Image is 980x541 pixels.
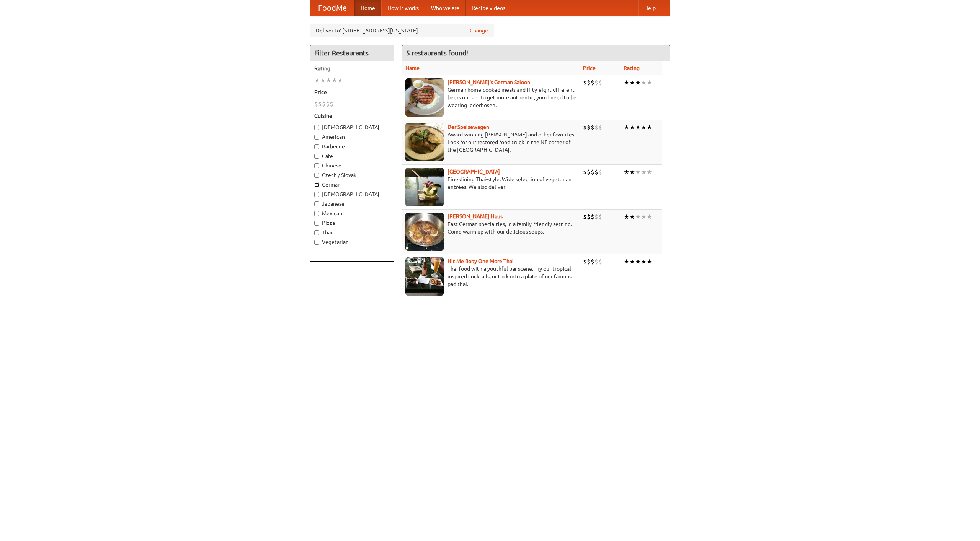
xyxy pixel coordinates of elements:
li: ★ [629,213,635,221]
li: ★ [629,78,635,87]
input: [DEMOGRAPHIC_DATA] [314,192,319,197]
a: Price [583,65,596,71]
label: [DEMOGRAPHIC_DATA] [314,190,390,198]
li: $ [322,100,326,108]
li: $ [591,168,595,176]
li: ★ [641,123,647,132]
label: Czech / Slovak [314,171,390,179]
li: ★ [629,257,635,266]
input: Barbecue [314,144,319,149]
li: $ [598,168,602,176]
li: ★ [624,213,629,221]
h5: Rating [314,65,390,72]
a: Name [405,65,420,71]
label: Thai [314,229,390,236]
label: German [314,181,390,188]
li: $ [314,100,318,108]
li: $ [591,78,595,87]
input: [DEMOGRAPHIC_DATA] [314,125,319,130]
li: ★ [641,213,647,221]
input: Czech / Slovak [314,173,319,178]
li: ★ [641,257,647,266]
li: ★ [647,78,652,87]
label: Chinese [314,162,390,169]
label: Pizza [314,219,390,227]
h4: Filter Restaurants [310,45,394,61]
label: Barbecue [314,143,390,150]
input: Mexican [314,211,319,216]
img: babythai.jpg [405,257,444,296]
li: $ [587,78,591,87]
p: Award-winning [PERSON_NAME] and other favorites. Look for our restored food truck in the NE corne... [405,131,577,154]
img: speisewagen.jpg [405,123,444,161]
li: $ [595,123,598,132]
ng-pluralize: 5 restaurants found! [406,49,468,57]
li: $ [598,123,602,132]
li: ★ [647,213,652,221]
label: American [314,133,390,141]
p: East German specialties, in a family-friendly setting. Come warm up with our delicious soups. [405,220,577,236]
li: ★ [624,168,629,176]
li: $ [583,123,587,132]
li: ★ [641,168,647,176]
li: $ [583,257,587,266]
img: satay.jpg [405,168,444,206]
li: ★ [635,168,641,176]
a: [GEOGRAPHIC_DATA] [448,169,500,175]
li: $ [330,100,333,108]
a: How it works [381,0,425,16]
li: $ [595,257,598,266]
li: ★ [647,257,652,266]
input: Thai [314,230,319,235]
h5: Cuisine [314,112,390,120]
li: ★ [624,78,629,87]
li: ★ [314,76,320,84]
li: ★ [647,168,652,176]
a: Hit Me Baby One More Thai [448,258,514,264]
a: Home [354,0,381,16]
label: Mexican [314,210,390,217]
li: $ [591,123,595,132]
label: [DEMOGRAPHIC_DATA] [314,123,390,131]
input: Pizza [314,221,319,226]
li: $ [583,78,587,87]
a: [PERSON_NAME] Haus [448,213,503,219]
label: Vegetarian [314,238,390,246]
p: Thai food with a youthful bar scene. Try our tropical inspired cocktails, or tuck into a plate of... [405,265,577,288]
li: $ [587,257,591,266]
a: FoodMe [310,0,354,16]
li: ★ [635,123,641,132]
p: Fine dining Thai-style. Wide selection of vegetarian entrées. We also deliver. [405,175,577,191]
input: Japanese [314,201,319,206]
p: German home-cooked meals and fifty-eight different beers on tap. To get more authentic, you'd nee... [405,86,577,109]
li: $ [591,213,595,221]
li: ★ [624,123,629,132]
div: Deliver to: [STREET_ADDRESS][US_STATE] [310,24,494,37]
a: Help [638,0,662,16]
li: $ [598,213,602,221]
li: $ [595,168,598,176]
li: $ [583,213,587,221]
li: $ [591,257,595,266]
li: ★ [326,76,332,84]
li: ★ [635,213,641,221]
b: Der Speisewagen [448,124,489,130]
li: ★ [629,123,635,132]
li: $ [595,78,598,87]
li: $ [587,213,591,221]
li: $ [598,78,602,87]
li: ★ [337,76,343,84]
img: kohlhaus.jpg [405,213,444,251]
li: $ [318,100,322,108]
li: $ [583,168,587,176]
li: $ [587,123,591,132]
li: ★ [641,78,647,87]
a: Change [470,27,488,34]
li: $ [326,100,330,108]
input: German [314,182,319,187]
li: ★ [635,78,641,87]
li: ★ [647,123,652,132]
